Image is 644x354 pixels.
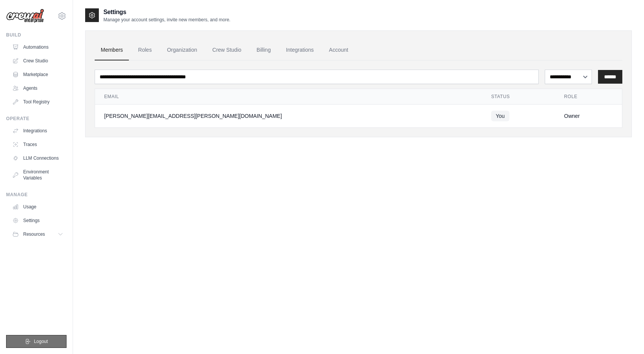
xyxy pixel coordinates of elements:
[9,201,67,213] a: Usage
[9,138,67,151] a: Traces
[251,40,277,60] a: Billing
[9,96,67,108] a: Tool Registry
[6,335,67,348] button: Logout
[104,112,473,120] div: [PERSON_NAME][EMAIL_ADDRESS][PERSON_NAME][DOMAIN_NAME]
[6,32,67,38] div: Build
[95,40,129,60] a: Members
[103,8,230,17] h2: Settings
[9,41,67,53] a: Automations
[9,152,67,164] a: LLM Connections
[491,111,509,121] span: You
[555,89,622,105] th: Role
[23,231,45,237] span: Resources
[6,192,67,198] div: Manage
[34,338,48,344] span: Logout
[564,112,613,120] div: Owner
[103,17,230,23] p: Manage your account settings, invite new members, and more.
[9,214,67,227] a: Settings
[323,40,354,60] a: Account
[132,40,158,60] a: Roles
[9,125,67,137] a: Integrations
[9,68,67,81] a: Marketplace
[9,55,67,67] a: Crew Studio
[482,89,555,105] th: Status
[280,40,320,60] a: Integrations
[6,116,67,122] div: Operate
[206,40,247,60] a: Crew Studio
[9,82,67,94] a: Agents
[161,40,203,60] a: Organization
[9,166,67,184] a: Environment Variables
[9,228,67,240] button: Resources
[95,89,482,105] th: Email
[6,9,44,23] img: Logo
